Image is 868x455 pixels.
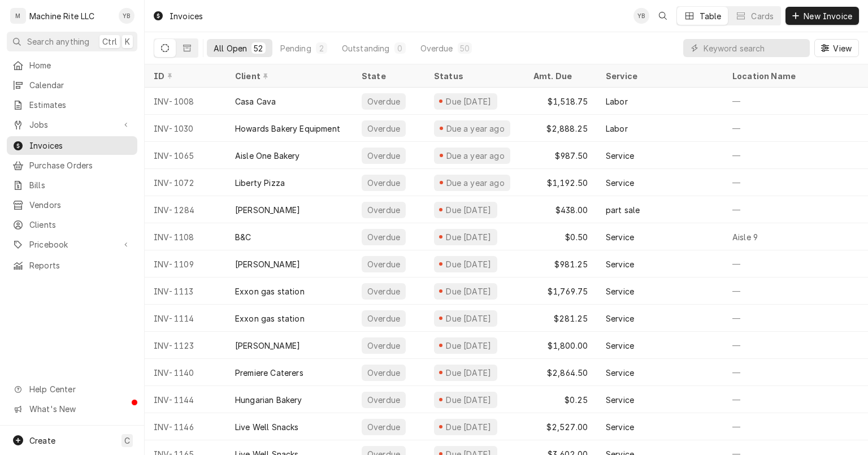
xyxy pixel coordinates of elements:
div: Outstanding [342,42,390,54]
div: INV-1113 [145,278,226,305]
div: [PERSON_NAME] [235,204,300,216]
span: Calendar [29,79,132,91]
div: ID [154,70,215,82]
span: Jobs [29,119,115,131]
div: Due [DATE] [445,367,493,379]
div: Cards [751,10,774,22]
div: Service [606,367,634,379]
div: Due [DATE] [445,394,493,406]
div: INV-1065 [145,142,226,169]
div: Yumy Breuer's Avatar [119,8,134,24]
a: Purchase Orders [7,156,137,175]
div: $981.25 [524,250,597,278]
div: Overdue [366,231,401,243]
div: Amt. Due [533,70,585,82]
div: Service [606,313,634,324]
div: 2 [318,42,325,54]
a: Go to What's New [7,400,137,418]
div: Howards Bakery Equipment [235,123,340,135]
span: K [125,36,130,47]
div: Service [606,70,712,82]
a: Bills [7,176,137,194]
div: $2,527.00 [524,413,597,440]
div: Overdue [366,367,401,379]
a: Invoices [7,136,137,155]
div: 0 [397,42,403,54]
div: Overdue [420,42,453,54]
span: Clients [29,219,132,231]
div: Due a year ago [445,150,506,162]
div: Service [606,340,634,352]
div: Service [606,177,634,189]
a: Home [7,56,137,75]
div: Due [DATE] [445,96,493,107]
a: Clients [7,215,137,234]
div: INV-1109 [145,250,226,278]
div: INV-1114 [145,305,226,332]
div: Casa Cava [235,96,276,107]
div: INV-1284 [145,196,226,223]
div: $1,518.75 [524,88,597,115]
input: Keyword search [704,39,804,57]
div: $2,864.50 [524,359,597,386]
span: New Invoice [801,10,854,22]
div: [PERSON_NAME] [235,340,300,352]
div: $0.50 [524,223,597,250]
div: INV-1144 [145,386,226,413]
div: Pending [280,42,311,54]
div: Exxon gas station [235,313,305,324]
div: Due a year ago [445,177,506,189]
div: Status [434,70,513,82]
div: Machine Rite LLC [29,10,95,22]
div: Due [DATE] [445,258,493,270]
div: Liberty Pizza [235,177,285,189]
span: Vendors [29,199,132,211]
span: What's New [29,403,131,415]
div: $1,192.50 [524,169,597,196]
div: Labor [606,123,628,135]
div: Exxon gas station [235,285,305,297]
div: Overdue [366,96,401,107]
div: Overdue [366,394,401,406]
div: Due [DATE] [445,340,493,352]
span: Invoices [29,140,132,151]
a: Estimates [7,96,137,114]
div: Overdue [366,204,401,216]
div: $987.50 [524,142,597,169]
div: Overdue [366,123,401,135]
div: Due [DATE] [445,231,493,243]
span: Pricebook [29,239,115,250]
div: Live Well Snacks [235,421,299,433]
div: Aisle 9 [732,231,758,243]
div: Aisle One Bakery [235,150,300,162]
div: Overdue [366,340,401,352]
div: INV-1072 [145,169,226,196]
div: $281.25 [524,305,597,332]
span: Home [29,59,132,71]
div: M [10,8,26,24]
div: YB [633,8,649,24]
div: Table [700,10,722,22]
div: $1,800.00 [524,332,597,359]
div: Service [606,285,634,297]
div: $438.00 [524,196,597,223]
span: Reports [29,259,132,271]
div: INV-1140 [145,359,226,386]
span: Search anything [27,36,89,47]
div: State [362,70,416,82]
div: $0.25 [524,386,597,413]
div: INV-1123 [145,332,226,359]
span: Bills [29,179,132,191]
span: Ctrl [102,36,117,47]
div: Service [606,421,634,433]
span: Help Center [29,383,131,395]
div: 50 [460,42,470,54]
div: Service [606,150,634,162]
div: INV-1146 [145,413,226,440]
div: $1,769.75 [524,278,597,305]
div: INV-1008 [145,88,226,115]
div: B&C [235,231,251,243]
div: Service [606,231,634,243]
div: Overdue [366,150,401,162]
div: Due [DATE] [445,421,493,433]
